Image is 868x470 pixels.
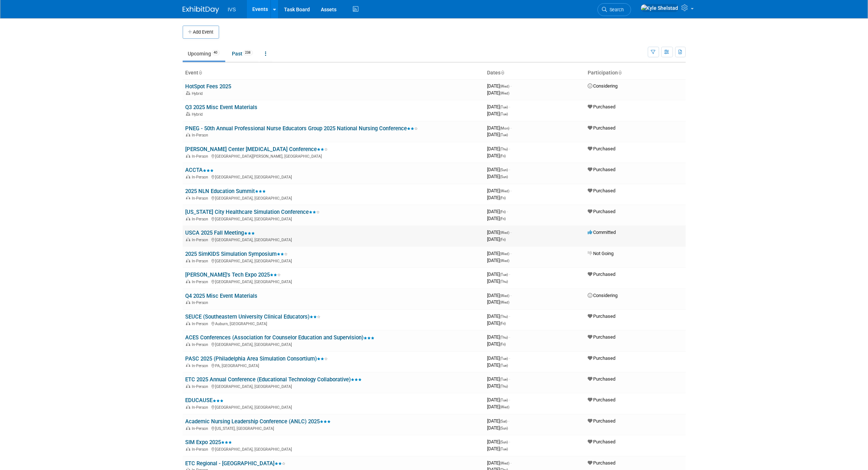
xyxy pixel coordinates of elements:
span: Purchased [588,460,616,466]
span: (Mon) [500,126,510,130]
span: (Wed) [500,84,510,88]
a: [PERSON_NAME]'s Tech Expo 2025 [186,271,281,278]
span: In-Person [192,154,211,159]
span: In-Person [192,217,211,221]
a: ACCTA [186,167,214,173]
span: Purchased [588,167,616,172]
span: Purchased [588,334,616,340]
span: Hybrid [192,91,205,96]
span: - [511,230,512,235]
span: [DATE] [487,230,512,235]
a: PNEG - 50th Annual Professional Nurse Educators Group 2025 National Nursing Conference [186,125,418,132]
span: (Thu) [500,384,508,388]
span: (Wed) [500,231,510,235]
span: (Fri) [500,210,506,214]
span: - [509,397,510,402]
img: In-Person Event [186,217,190,220]
span: (Tue) [500,133,508,137]
span: [DATE] [487,341,506,347]
span: In-Person [192,280,211,284]
span: (Fri) [500,154,506,158]
span: - [509,313,510,319]
span: - [511,125,512,131]
img: In-Person Event [186,196,190,200]
a: Sort by Start Date [501,70,505,76]
span: (Tue) [500,357,508,361]
span: (Tue) [500,112,508,116]
span: In-Person [192,342,211,347]
img: In-Person Event [186,426,190,430]
a: USCA 2025 Fall Meeting [186,230,255,236]
a: ETC 2025 Annual Conference (Educational Technology Collaborative) [186,376,362,383]
a: SIM Expo 2025 [186,439,232,446]
span: (Thu) [500,147,508,151]
img: In-Person Event [186,175,190,178]
div: [GEOGRAPHIC_DATA], [GEOGRAPHIC_DATA] [186,278,482,284]
span: Purchased [588,355,616,361]
a: Past238 [227,47,258,61]
th: Event [183,67,484,79]
a: Academic Nursing Leadership Conference (ANLC) 2025 [186,418,331,425]
span: [DATE] [487,195,506,200]
span: Purchased [588,313,616,319]
span: (Tue) [500,377,508,381]
span: [DATE] [487,418,510,424]
span: [DATE] [487,209,508,214]
div: [GEOGRAPHIC_DATA][PERSON_NAME], [GEOGRAPHIC_DATA] [186,153,482,159]
a: ETC Regional - [GEOGRAPHIC_DATA] [186,460,286,467]
th: Dates [484,67,585,79]
span: (Wed) [500,405,510,409]
span: [DATE] [487,167,510,172]
div: [GEOGRAPHIC_DATA], [GEOGRAPHIC_DATA] [186,404,482,410]
span: Purchased [588,209,616,214]
div: [GEOGRAPHIC_DATA], [GEOGRAPHIC_DATA] [186,174,482,180]
span: 238 [243,50,253,55]
span: (Wed) [500,91,510,95]
span: [DATE] [487,446,508,451]
span: (Fri) [500,217,506,221]
span: - [511,460,512,466]
span: - [509,271,510,277]
a: Q4 2025 Misc Event Materials [186,293,258,299]
span: Purchased [588,418,616,424]
div: PA, [GEOGRAPHIC_DATA] [186,362,482,368]
span: In-Person [192,259,211,263]
img: In-Person Event [186,363,190,367]
span: [DATE] [487,313,510,319]
span: - [509,355,510,361]
span: [DATE] [487,293,512,298]
span: (Fri) [500,321,506,325]
a: Sort by Event Name [199,70,202,76]
span: [DATE] [487,132,508,137]
span: Committed [588,230,616,235]
span: (Sun) [500,440,508,444]
a: HotSpot Fees 2025 [186,83,231,90]
span: [DATE] [487,404,510,409]
span: (Wed) [500,461,510,465]
span: [DATE] [487,376,510,382]
span: (Wed) [500,294,510,298]
a: 2025 NLN Education Summit [186,188,266,194]
span: - [509,146,510,151]
span: Purchased [588,188,616,193]
span: - [509,334,510,340]
img: In-Person Event [186,259,190,262]
span: (Wed) [500,300,510,304]
img: Hybrid Event [186,91,190,95]
span: (Sun) [500,168,508,172]
th: Participation [585,67,686,79]
span: Purchased [588,146,616,151]
span: Purchased [588,439,616,444]
img: ExhibitDay [183,6,219,14]
span: Considering [588,83,618,89]
span: - [509,439,510,444]
span: [DATE] [487,334,510,340]
span: 40 [212,50,220,55]
span: [DATE] [487,439,510,444]
span: - [511,293,512,298]
span: In-Person [192,300,211,305]
span: In-Person [192,426,211,431]
span: (Tue) [500,363,508,367]
div: [GEOGRAPHIC_DATA], [GEOGRAPHIC_DATA] [186,341,482,347]
div: [GEOGRAPHIC_DATA], [GEOGRAPHIC_DATA] [186,383,482,389]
